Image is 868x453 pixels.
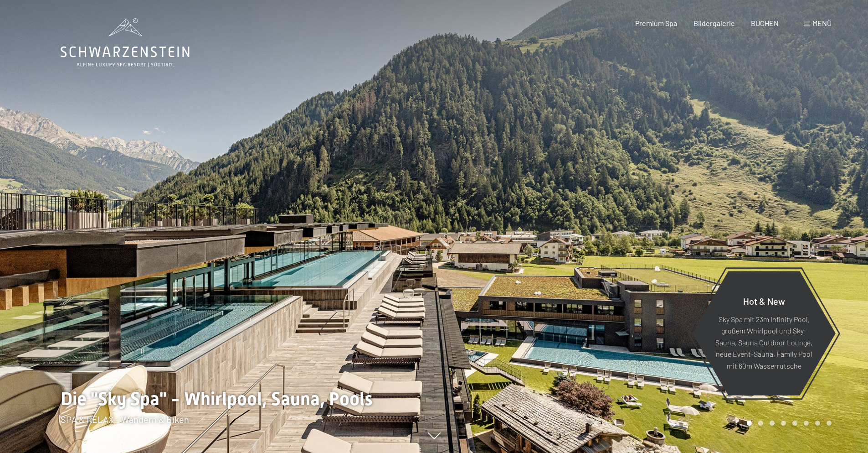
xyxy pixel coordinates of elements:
div: Carousel Page 7 [815,421,820,426]
a: BUCHEN [751,19,779,27]
a: Hot & New Sky Spa mit 23m Infinity Pool, großem Whirlpool und Sky-Sauna, Sauna Outdoor Lounge, ne... [692,271,836,396]
a: Bildergalerie [693,19,735,27]
span: Hot & New [743,295,785,306]
div: Carousel Page 2 [758,421,763,426]
a: Premium Spa [635,19,677,27]
p: Sky Spa mit 23m Infinity Pool, großem Whirlpool und Sky-Sauna, Sauna Outdoor Lounge, neue Event-S... [714,313,813,371]
span: Menü [812,19,832,27]
div: Carousel Page 1 (Current Slide) [747,421,752,426]
div: Carousel Page 5 [792,421,797,426]
div: Carousel Pagination [744,421,832,426]
div: Carousel Page 4 [781,421,786,426]
div: Carousel Page 3 [770,421,775,426]
div: Carousel Page 6 [804,421,809,426]
div: Carousel Page 8 [827,421,832,426]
